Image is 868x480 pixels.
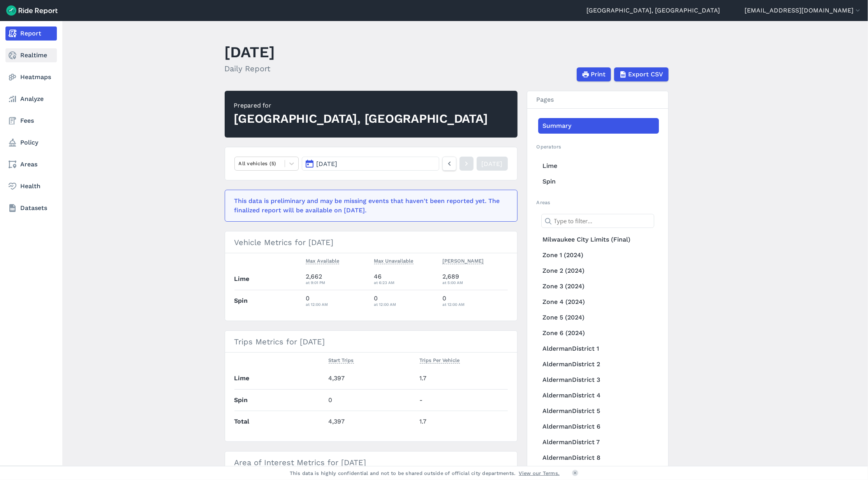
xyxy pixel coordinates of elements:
span: [DATE] [316,160,337,168]
img: Ride Report [6,5,58,16]
h3: Pages [527,91,668,109]
a: Analyze [5,92,57,106]
a: Realtime [5,48,57,62]
a: AldermanDistrict 4 [538,388,659,403]
td: 4,397 [326,368,417,389]
th: Total [234,411,326,432]
td: 4,397 [326,411,417,432]
th: Lime [234,368,326,389]
button: Trips Per Vehicle [420,356,460,365]
h2: Areas [537,199,659,206]
a: Zone 1 (2024) [538,247,659,263]
a: AldermanDistrict 7 [538,434,659,450]
a: AldermanDistrict 2 [538,356,659,372]
div: 0 [306,294,368,308]
span: [PERSON_NAME] [442,256,484,264]
td: 0 [326,389,417,411]
button: [PERSON_NAME] [442,256,484,266]
div: at 6:23 AM [374,279,437,286]
div: 0 [442,294,508,308]
a: AldermanDistrict 1 [538,341,659,356]
a: Health [5,179,57,193]
div: at 5:00 AM [442,279,508,286]
span: Max Available [306,256,339,264]
a: Zone 4 (2024) [538,294,659,310]
a: Heatmaps [5,70,57,84]
div: at 12:00 AM [442,301,508,308]
a: AldermanDistrict 5 [538,403,659,419]
a: Zone 2 (2024) [538,263,659,279]
td: - [417,389,508,411]
a: Zone 6 (2024) [538,325,659,341]
span: Start Trips [329,356,354,364]
a: Summary [538,118,659,134]
h3: Trips Metrics for [DATE] [225,331,517,353]
a: Report [5,26,57,41]
div: This data is preliminary and may be missing events that haven't been reported yet. The finalized ... [234,196,503,215]
button: [EMAIL_ADDRESS][DOMAIN_NAME] [745,6,862,15]
h2: Daily Report [225,63,275,74]
th: Spin [234,389,326,411]
button: [DATE] [302,157,439,171]
a: Zone 3 (2024) [538,279,659,294]
a: Milwaukee City Limits (Final) [538,232,659,247]
button: Start Trips [329,356,354,365]
div: at 12:00 AM [374,301,437,308]
a: Lime [538,158,659,174]
div: at 12:00 AM [306,301,368,308]
th: Lime [234,268,303,290]
span: Trips Per Vehicle [420,356,460,364]
a: AldermanDistrict 6 [538,419,659,434]
td: 1.7 [417,411,508,432]
button: Export CSV [614,67,669,81]
a: AldermanDistrict 8 [538,450,659,466]
button: Max Unavailable [374,256,414,266]
div: Prepared for [234,101,488,110]
th: Spin [234,290,303,311]
div: [GEOGRAPHIC_DATA], [GEOGRAPHIC_DATA] [234,110,488,127]
a: View our Terms. [519,469,560,477]
a: Fees [5,114,57,128]
div: 46 [374,272,437,286]
h3: Vehicle Metrics for [DATE] [225,231,517,253]
span: Export CSV [629,70,664,79]
a: [GEOGRAPHIC_DATA], [GEOGRAPHIC_DATA] [586,6,720,15]
div: 0 [374,294,437,308]
a: [DATE] [477,157,508,171]
div: at 9:01 PM [306,279,368,286]
h1: [DATE] [225,41,275,63]
a: Areas [5,157,57,171]
a: Spin [538,174,659,189]
a: Policy [5,136,57,150]
button: Max Available [306,256,339,266]
a: AldermanDistrict 3 [538,372,659,388]
span: Max Unavailable [374,256,414,264]
div: 2,662 [306,272,368,286]
a: Datasets [5,201,57,215]
span: Print [591,70,606,79]
h3: Area of Interest Metrics for [DATE] [225,452,517,473]
div: 2,689 [442,272,508,286]
td: 1.7 [417,368,508,389]
button: Print [577,67,611,81]
a: Zone 5 (2024) [538,310,659,325]
input: Type to filter... [541,214,654,228]
h2: Operators [537,143,659,150]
